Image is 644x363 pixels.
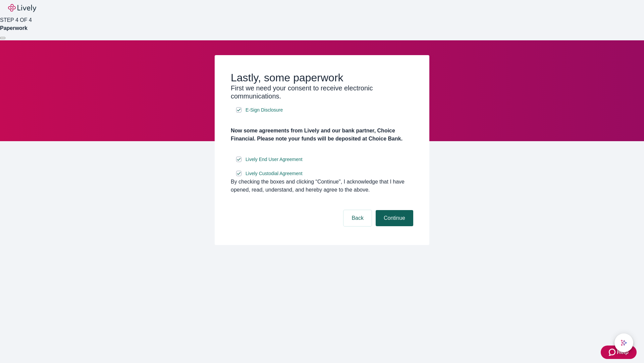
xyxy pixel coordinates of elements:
[244,169,304,178] a: e-sign disclosure document
[231,127,413,143] h4: Now some agreements from Lively and our bank partner, Choice Financial. Please note your funds wi...
[244,155,304,164] a: e-sign disclosure document
[376,210,413,226] button: Continue
[246,107,283,114] span: E-Sign Disclosure
[621,339,627,346] svg: Lively AI Assistant
[246,170,303,177] span: Lively Custodial Agreement
[244,106,284,114] a: e-sign disclosure document
[231,71,413,84] h2: Lastly, some paperwork
[8,4,36,12] img: Lively
[231,178,413,194] div: By checking the boxes and clicking “Continue", I acknowledge that I have opened, read, understand...
[231,84,413,100] h3: First we need your consent to receive electronic communications.
[343,210,372,226] button: Back
[601,346,637,359] button: Zendesk support iconHelp
[617,348,629,356] span: Help
[246,156,303,163] span: Lively End User Agreement
[609,348,617,356] svg: Zendesk support icon
[614,333,633,352] button: chat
